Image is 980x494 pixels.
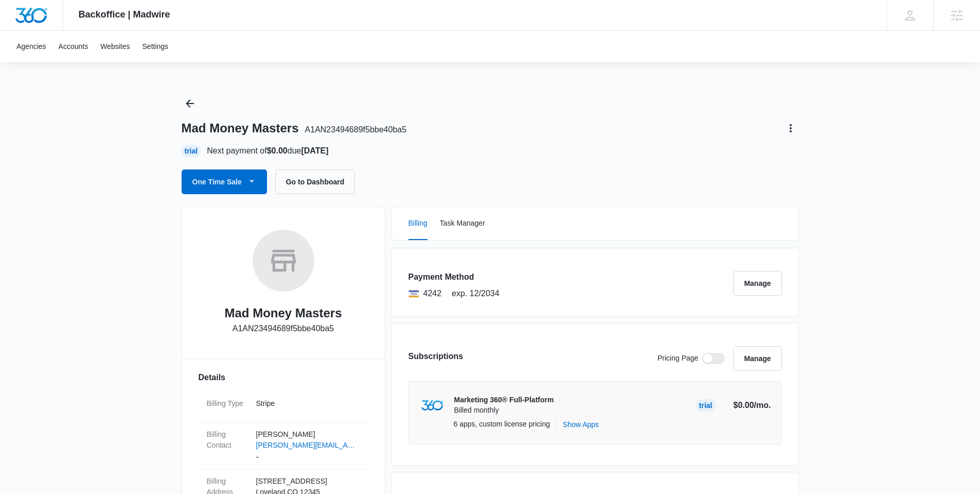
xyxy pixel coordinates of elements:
p: 6 apps, custom license pricing [454,419,550,430]
button: Show Apps [563,419,599,430]
strong: $0.00 [267,146,288,155]
span: A1AN23494689f5bbe40ba5 [305,125,407,134]
h2: Mad Money Masters [224,304,342,322]
button: Go to Dashboard [275,169,355,194]
div: Billing TypeStripe [199,392,368,423]
a: Agencies [10,31,52,62]
dt: Billing Contact [207,429,248,451]
p: Billed monthly [454,405,554,416]
dt: Billing Type [207,398,248,409]
dd: - [256,429,360,463]
p: Pricing Page [657,353,698,364]
span: Visa ending with [423,287,442,300]
p: A1AN23494689f5bbe40ba5 [233,322,334,335]
span: exp. 12/2034 [452,287,500,300]
p: Stripe [256,398,360,409]
span: Backoffice | Madwire [79,9,170,20]
p: $0.00 [723,399,771,412]
a: Accounts [52,31,95,62]
button: Manage [733,271,781,296]
button: Manage [733,346,781,371]
button: Back [182,95,198,112]
a: Settings [136,31,175,62]
button: Billing [408,207,427,240]
p: Marketing 360® Full-Platform [454,395,554,405]
span: Details [199,371,225,384]
a: Websites [94,31,136,62]
div: Trial [182,145,201,157]
button: Actions [782,120,799,137]
img: marketing360Logo [421,400,443,411]
h3: Subscriptions [408,350,464,363]
h3: Payment Method [408,271,500,283]
strong: [DATE] [301,146,328,155]
p: [PERSON_NAME] [256,429,360,440]
div: Trial [696,399,716,412]
span: /mo. [754,401,771,410]
p: Next payment of due [207,145,328,157]
a: [PERSON_NAME][EMAIL_ADDRESS][PERSON_NAME][DOMAIN_NAME] [256,440,360,451]
div: Billing Contact[PERSON_NAME][PERSON_NAME][EMAIL_ADDRESS][PERSON_NAME][DOMAIN_NAME]- [199,423,368,470]
button: Task Manager [440,207,485,240]
h1: Mad Money Masters [182,121,407,136]
button: One Time Sale [182,169,267,194]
